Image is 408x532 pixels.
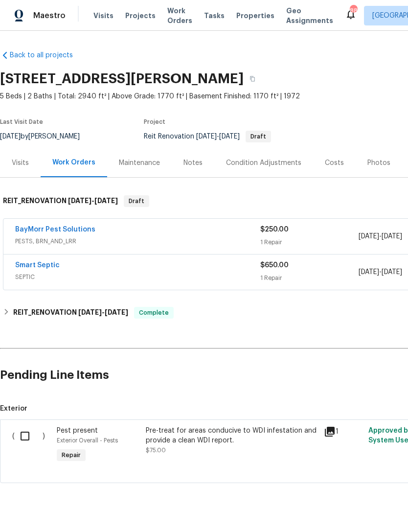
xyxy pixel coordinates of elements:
[350,6,357,16] div: 88
[382,269,402,276] span: [DATE]
[57,438,118,443] span: Exterior Overall - Pests
[325,158,344,168] div: Costs
[196,133,217,140] span: [DATE]
[33,11,66,21] span: Maestro
[359,267,402,277] span: -
[78,309,128,316] span: -
[204,12,225,19] span: Tasks
[119,158,160,168] div: Maintenance
[135,308,173,318] span: Complete
[244,70,261,88] button: Copy Address
[226,158,301,168] div: Condition Adjustments
[68,197,91,204] span: [DATE]
[219,133,240,140] span: [DATE]
[183,158,203,168] div: Notes
[260,273,358,283] div: 1 Repair
[367,158,390,168] div: Photos
[382,233,402,240] span: [DATE]
[324,426,363,438] div: 1
[93,11,113,21] span: Visits
[125,196,148,206] span: Draft
[105,309,128,316] span: [DATE]
[94,197,118,204] span: [DATE]
[52,158,95,167] div: Work Orders
[68,197,118,204] span: -
[9,423,54,468] div: ( )
[260,226,289,233] span: $250.00
[13,307,128,319] h6: REIT_RENOVATION
[359,233,379,240] span: [DATE]
[260,237,358,247] div: 1 Repair
[15,262,60,269] a: Smart Septic
[144,119,165,125] span: Project
[3,195,118,207] h6: REIT_RENOVATION
[236,11,274,21] span: Properties
[146,447,166,453] span: $75.00
[359,269,379,276] span: [DATE]
[12,158,29,168] div: Visits
[196,133,240,140] span: -
[359,231,402,241] span: -
[260,262,289,269] span: $650.00
[78,309,102,316] span: [DATE]
[146,426,318,445] div: Pre-treat for areas conducive to WDI infestation and provide a clean WDI report.
[57,427,98,434] span: Pest present
[15,226,95,233] a: BayMorr Pest Solutions
[15,272,260,282] span: SEPTIC
[125,11,156,21] span: Projects
[58,450,85,460] span: Repair
[247,134,270,139] span: Draft
[167,6,192,25] span: Work Orders
[144,133,271,140] span: Reit Renovation
[286,6,333,25] span: Geo Assignments
[15,236,260,246] span: PESTS, BRN_AND_LRR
